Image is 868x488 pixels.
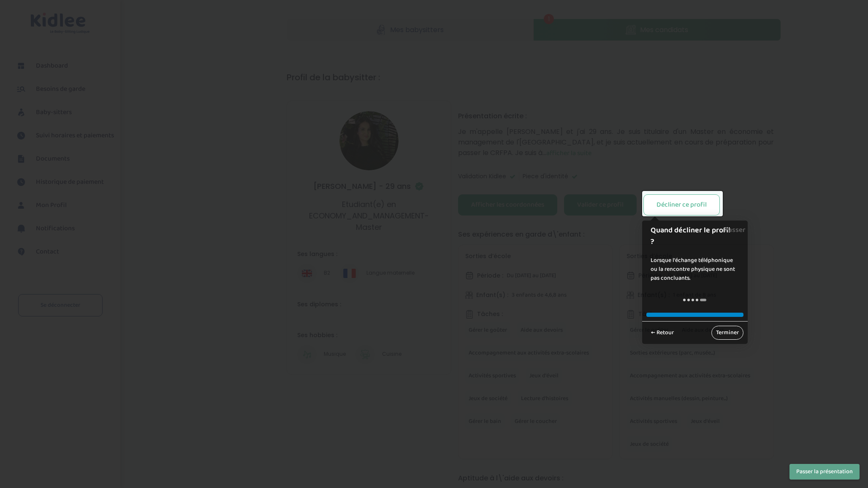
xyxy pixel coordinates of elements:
[643,194,720,215] button: Décliner ce profil
[651,225,730,248] h1: Quand décliner le profil ?
[642,248,748,291] div: Lorsque l'échange téléphonique ou la rencontre physique ne sont pas concluants.
[711,326,743,340] a: Terminer
[789,464,860,480] button: Passer la présentation
[646,326,678,340] a: ← Retour
[656,200,707,210] div: Décliner ce profil
[724,221,746,240] a: Passer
